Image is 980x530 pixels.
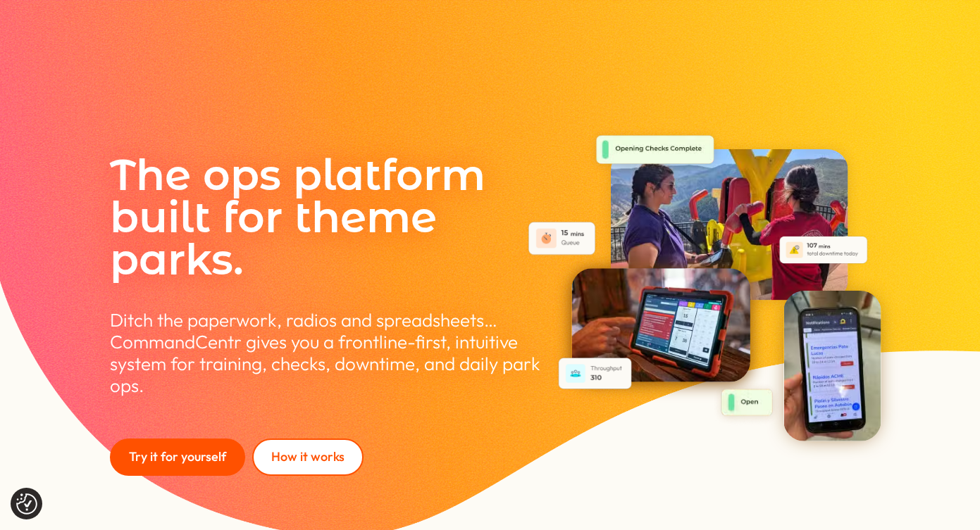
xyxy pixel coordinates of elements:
[776,254,871,270] picture: Downtime
[110,149,485,285] span: The ops platform built for theme parks.
[524,217,600,259] img: Queue
[571,370,750,386] picture: Tablet
[571,268,750,382] img: Tablet
[784,291,882,441] img: Mobile Device
[110,308,497,332] span: Ditch the paperwork, radios and spreadsheets…
[611,149,848,301] img: Ride Operators
[16,493,37,515] button: Consent Preferences
[524,246,600,263] picture: Queue
[611,288,848,304] picture: Ride Operators
[252,438,364,476] a: How it works
[555,381,636,397] picture: Throughput
[110,330,540,397] span: CommandCentr gives you a frontline-first, intuitive system for training, checks, downtime, and da...
[110,438,245,476] a: Try it for yourself
[16,493,37,515] img: Revisit consent button
[712,415,784,431] picture: Open
[585,126,725,176] img: Checks Complete
[784,429,882,446] picture: Mobile Device
[712,379,784,428] img: Open
[585,163,725,179] picture: Checks Complete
